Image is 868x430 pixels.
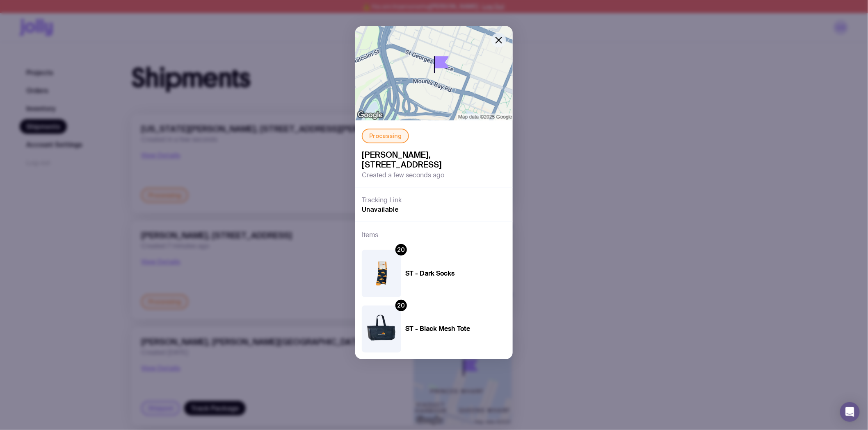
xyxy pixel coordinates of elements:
[395,300,407,311] div: 20
[355,26,513,120] img: staticmap
[362,129,409,143] div: Processing
[405,269,470,278] h4: ST - Dark Socks
[362,196,402,204] h3: Tracking Link
[362,205,399,213] span: Unavailable
[405,325,470,333] h4: ST - Black Mesh Tote
[840,402,860,422] div: Open Intercom Messenger
[362,150,506,170] span: [PERSON_NAME], [STREET_ADDRESS]
[395,244,407,256] div: 20
[362,171,444,179] span: Created a few seconds ago
[362,230,378,240] h3: Items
